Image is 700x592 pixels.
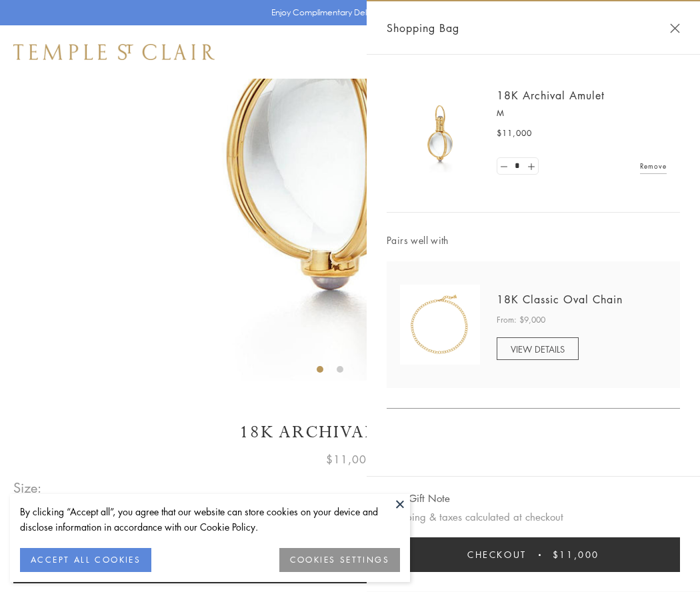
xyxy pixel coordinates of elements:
[400,285,480,365] img: N88865-OV18
[20,504,400,535] div: By clicking “Accept all”, you agree that our website can store cookies on your device and disclos...
[511,343,565,355] span: VIEW DETAILS
[497,313,545,327] span: From: $9,000
[326,451,374,468] span: $11,000
[497,337,579,360] a: VIEW DETAILS
[20,548,151,572] button: ACCEPT ALL COOKIES
[13,44,215,60] img: Temple St. Clair
[467,547,527,562] span: Checkout
[400,93,480,173] img: 18K Archival Amulet
[670,23,680,33] button: Close Shopping Bag
[279,548,400,572] button: COOKIES SETTINGS
[524,158,537,175] a: Set quantity to 2
[387,509,680,525] p: Shipping & taxes calculated at checkout
[13,421,687,444] h1: 18K Archival Amulet
[497,107,667,120] p: M
[271,6,423,19] p: Enjoy Complimentary Delivery & Returns
[387,233,680,248] span: Pairs well with
[387,19,459,37] span: Shopping Bag
[497,158,511,175] a: Set quantity to 0
[553,547,599,562] span: $11,000
[640,159,667,173] a: Remove
[387,490,450,507] button: Add Gift Note
[387,537,680,572] button: Checkout $11,000
[13,477,43,499] span: Size:
[497,292,623,307] a: 18K Classic Oval Chain
[497,127,532,140] span: $11,000
[497,88,605,103] a: 18K Archival Amulet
